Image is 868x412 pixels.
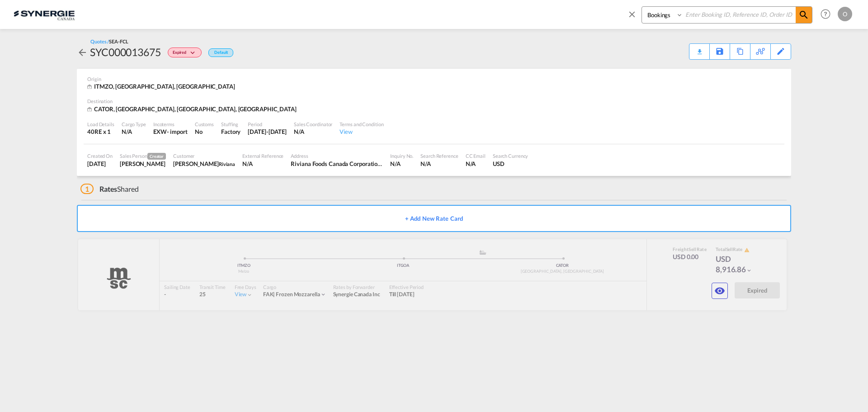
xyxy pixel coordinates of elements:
div: icon-arrow-left [77,45,90,59]
div: Destination [87,98,781,104]
md-icon: icon-eye [714,285,725,296]
input: Enter Booking ID, Reference ID, Order ID [683,7,796,23]
md-icon: icon-chevron-down [189,51,199,56]
div: N/A [242,160,283,168]
div: Save As Template [710,44,730,59]
div: Terms and Condition [340,121,383,128]
span: icon-close [627,6,642,28]
button: + Add New Rate Card [77,205,791,232]
div: N/A [390,160,413,168]
div: No [195,128,214,136]
div: Origin [87,76,781,82]
div: External Reference [242,152,283,159]
span: Creator [147,153,166,160]
span: 1 [80,184,94,194]
div: Period [248,121,287,128]
div: USD [493,160,528,168]
div: Default [208,48,233,57]
div: Rosa Ho [120,160,166,168]
div: O [838,7,852,21]
div: Load Details [87,121,114,128]
div: Stuffing [221,121,241,128]
span: icon-magnify [796,7,812,23]
div: Inquiry No. [390,152,413,159]
div: Search Currency [493,152,528,159]
md-icon: icon-download [694,45,705,52]
div: N/A [294,128,332,136]
span: Riviana [219,161,235,167]
div: Shared [80,184,139,194]
span: SEA-FCL [109,38,128,44]
button: icon-eye [712,283,728,299]
div: Incoterms [153,121,188,128]
div: Customs [195,121,214,128]
div: Created On [87,152,113,159]
div: Sales Person [120,152,166,160]
div: 31 Jul 2025 [87,160,113,168]
div: SYC000013675 [90,45,161,59]
div: ITMZO, Melzo, Europe [87,82,237,91]
div: 30 Aug 2025 [248,128,287,136]
div: N/A [420,160,458,168]
div: - import [167,128,188,136]
md-icon: icon-arrow-left [77,47,88,58]
div: CATOR, Toronto, ON, Americas [87,105,299,114]
div: Sales Coordinator [294,121,332,128]
div: Customer [173,152,235,159]
div: Change Status Here [168,47,202,57]
div: EXW [153,128,167,136]
div: Quotes /SEA-FCL [90,38,128,45]
div: Change Status Here [161,45,204,59]
div: View [340,128,383,136]
span: ITMZO, [GEOGRAPHIC_DATA], [GEOGRAPHIC_DATA] [94,83,235,90]
img: 1f56c880d42311ef80fc7dca854c8e59.png [14,4,75,24]
div: N/A [466,160,486,168]
div: Mohammed Zrafi [173,160,235,168]
md-icon: icon-close [627,9,637,19]
div: Riviana Foods Canada Corporation 5125 rue du Trianon, suite 450 Montréal, QC H1M 2S5 [291,160,383,168]
div: Search Reference [420,152,458,159]
md-icon: icon-magnify [798,9,809,20]
div: 40RE x 1 [87,128,114,136]
span: Rates [99,185,118,193]
span: Help [818,6,833,22]
div: CC Email [466,152,486,159]
div: Factory Stuffing [221,128,241,136]
div: N/A [122,128,146,136]
div: Help [818,6,838,23]
div: Address [291,152,383,159]
div: Cargo Type [122,121,146,128]
div: Quote PDF is not available at this time [694,44,705,52]
span: Expired [173,50,189,58]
